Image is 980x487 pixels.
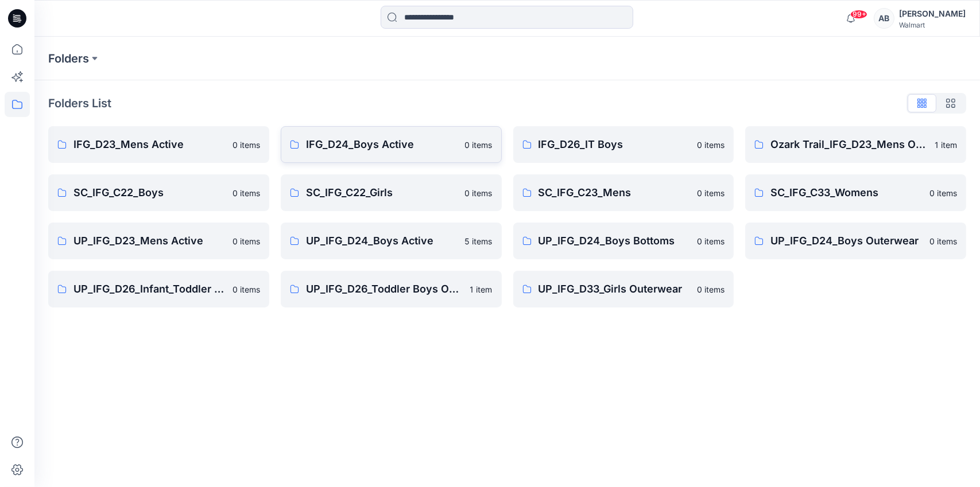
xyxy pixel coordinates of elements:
[470,283,493,295] p: 1 item
[73,137,226,153] p: IFG_D23_Mens Active
[745,126,966,163] a: Ozark Trail_IFG_D23_Mens Outdoor1 item
[306,233,458,249] p: UP_IFG_D24_Boys Active
[697,283,725,295] p: 0 items
[281,271,502,307] a: UP_IFG_D26_Toddler Boys Outerwear1 item
[48,126,269,163] a: IFG_D23_Mens Active0 items
[745,223,966,259] a: UP_IFG_D24_Boys Outerwear0 items
[770,233,923,249] p: UP_IFG_D24_Boys Outerwear
[233,235,260,247] p: 0 items
[306,185,458,201] p: SC_IFG_C22_Girls
[513,174,734,211] a: SC_IFG_C23_Mens0 items
[73,281,226,297] p: UP_IFG_D26_Infant_Toddler Boy
[48,174,269,211] a: SC_IFG_C22_Boys0 items
[513,126,734,163] a: IFG_D26_IT Boys0 items
[697,235,725,247] p: 0 items
[697,187,725,199] p: 0 items
[770,137,928,153] p: Ozark Trail_IFG_D23_Mens Outdoor
[513,271,734,307] a: UP_IFG_D33_Girls Outerwear0 items
[465,187,493,199] p: 0 items
[73,185,226,201] p: SC_IFG_C22_Boys
[233,187,260,199] p: 0 items
[899,7,966,21] div: [PERSON_NAME]
[745,174,966,211] a: SC_IFG_C33_Womens0 items
[306,281,463,297] p: UP_IFG_D26_Toddler Boys Outerwear
[539,185,691,201] p: SC_IFG_C23_Mens
[281,223,502,259] a: UP_IFG_D24_Boys Active5 items
[539,281,691,297] p: UP_IFG_D33_Girls Outerwear
[281,126,502,163] a: IFG_D24_Boys Active0 items
[770,185,923,201] p: SC_IFG_C33_Womens
[850,10,867,19] span: 99+
[48,50,89,67] a: Folders
[929,235,957,247] p: 0 items
[929,187,957,199] p: 0 items
[233,283,260,295] p: 0 items
[539,137,691,153] p: IFG_D26_IT Boys
[465,139,493,151] p: 0 items
[48,223,269,259] a: UP_IFG_D23_Mens Active0 items
[465,235,493,247] p: 5 items
[697,139,725,151] p: 0 items
[935,139,957,151] p: 1 item
[281,174,502,211] a: SC_IFG_C22_Girls0 items
[233,139,260,151] p: 0 items
[539,233,691,249] p: UP_IFG_D24_Boys Bottoms
[306,137,458,153] p: IFG_D24_Boys Active
[48,95,111,112] p: Folders List
[899,21,966,29] div: Walmart
[73,233,226,249] p: UP_IFG_D23_Mens Active
[513,223,734,259] a: UP_IFG_D24_Boys Bottoms0 items
[48,271,269,307] a: UP_IFG_D26_Infant_Toddler Boy0 items
[874,8,894,29] div: AB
